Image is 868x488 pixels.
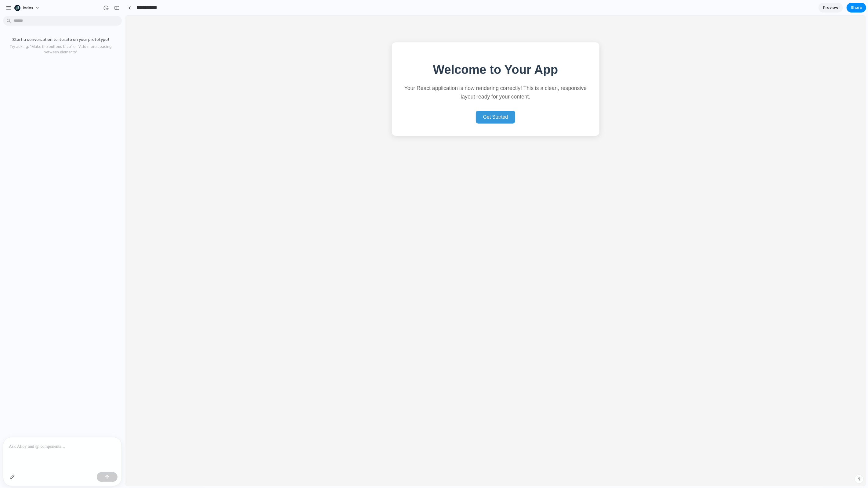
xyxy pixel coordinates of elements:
[279,47,462,61] h1: Welcome to Your App
[279,68,462,85] p: Your React application is now rendering correctly! This is a clean, responsive layout ready for y...
[819,3,843,13] a: Preview
[12,3,43,13] button: Index
[2,37,119,43] p: Start a conversation to iterate on your prototype!
[23,5,33,11] span: Index
[351,95,390,108] button: Get Started
[851,5,862,11] span: Share
[2,44,119,55] p: Try asking: "Make the buttons blue" or "Add more spacing between elements"
[823,5,838,11] span: Preview
[847,3,866,13] button: Share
